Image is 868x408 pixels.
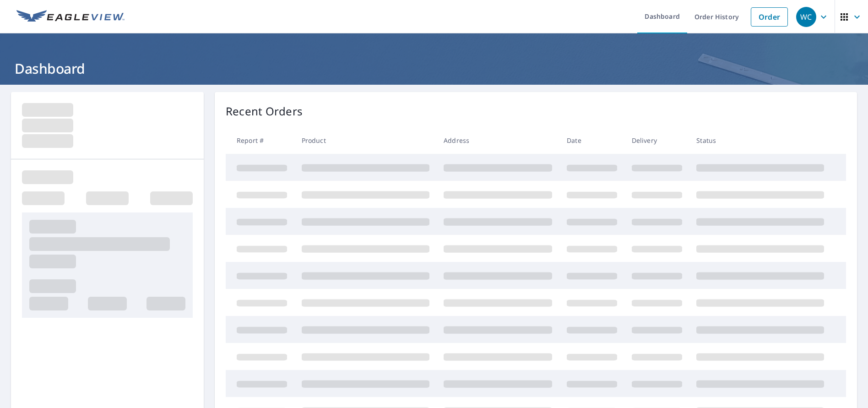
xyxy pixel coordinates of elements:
[16,10,125,24] img: EV Logo
[559,127,624,154] th: Date
[624,127,689,154] th: Delivery
[226,127,294,154] th: Report #
[689,127,831,154] th: Status
[226,103,303,120] p: Recent Orders
[11,59,857,78] h1: Dashboard
[796,7,816,27] div: WC
[751,7,788,27] a: Order
[436,127,559,154] th: Address
[294,127,437,154] th: Product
